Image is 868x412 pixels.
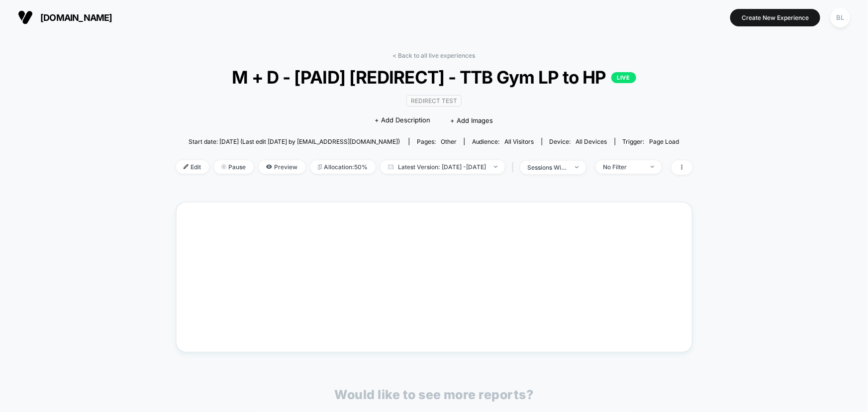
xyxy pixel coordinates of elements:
div: Trigger: [623,138,679,145]
div: BL [831,8,850,27]
span: Allocation: 50% [310,160,376,174]
span: + Add Description [375,115,430,125]
span: + Add Images [450,116,493,124]
span: all devices [576,138,607,145]
a: < Back to all live experiences [393,52,476,59]
span: All Visitors [505,138,534,145]
p: LIVE [611,72,636,83]
span: Preview [259,160,305,174]
img: rebalance [318,164,322,170]
button: [DOMAIN_NAME] [15,9,115,25]
span: [DOMAIN_NAME] [40,12,112,23]
button: Create New Experience [730,9,820,26]
img: end [221,164,226,169]
span: other [441,138,457,145]
img: Visually logo [18,10,33,25]
div: No Filter [603,163,643,171]
span: Edit [176,160,209,174]
img: edit [184,164,189,169]
span: Start date: [DATE] (Last edit [DATE] by [EMAIL_ADDRESS][DOMAIN_NAME]) [189,138,400,145]
span: Pause [214,160,254,174]
img: end [651,166,654,168]
span: Redirect Test [406,95,462,106]
div: sessions with impression [528,164,568,171]
span: Latest Version: [DATE] - [DATE] [381,160,505,174]
span: Device: [542,138,615,145]
button: BL [828,7,853,28]
div: Audience: [472,138,534,145]
img: end [494,166,497,168]
span: M + D - [PAID] [REDIRECT] - TTB Gym LP to HP [201,67,666,88]
span: Page Load [650,138,679,145]
span: | [510,160,520,175]
img: end [575,166,579,168]
div: Pages: [417,138,457,145]
p: Would like to see more reports? [335,387,534,402]
img: calendar [388,164,393,169]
